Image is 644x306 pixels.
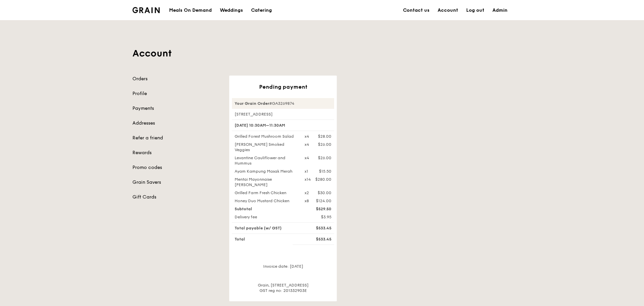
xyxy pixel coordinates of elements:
div: Grain, [STREET_ADDRESS] GST reg no: 201332903E [232,282,334,293]
a: Account [434,0,462,20]
a: Orders [132,76,221,82]
div: x8 [305,198,309,204]
div: $26.00 [318,142,331,147]
h1: Account [132,47,512,59]
div: $28.00 [318,134,331,139]
img: Grain [132,7,160,13]
a: Weddings [216,0,247,20]
div: x1 [305,169,308,174]
div: [PERSON_NAME] Smoked Veggies [231,142,300,152]
div: $26.00 [318,155,331,161]
div: $30.00 [318,190,331,195]
a: Addresses [132,120,221,127]
div: $533.45 [300,236,335,242]
span: Total payable (w/ GST) [235,226,282,230]
div: [STREET_ADDRESS] [232,112,334,117]
a: Profile [132,90,221,97]
div: $529.50 [300,206,335,212]
a: Log out [462,0,488,20]
div: [DATE] 10:30AM–11:30AM [232,120,334,131]
a: Payments [132,105,221,112]
a: Catering [247,0,276,20]
a: Rewards [132,149,221,156]
div: x4 [305,134,309,139]
div: Mentai Mayonnaise [PERSON_NAME] [231,177,300,187]
div: Delivery fee [231,214,300,220]
div: $124.00 [316,198,331,204]
div: Grilled Forest Mushroom Salad [231,134,300,139]
div: $280.00 [315,177,331,182]
div: Catering [251,0,272,20]
a: Promo codes [132,164,221,171]
div: x4 [305,142,309,147]
div: Honey Duo Mustard Chicken [231,198,300,204]
div: Grilled Farm Fresh Chicken [231,190,300,195]
div: Levantine Cauliflower and Hummus [231,155,300,166]
div: Subtotal [231,206,300,212]
div: x4 [305,155,309,161]
a: Grain Savers [132,179,221,186]
a: Contact us [399,0,434,20]
a: Refer a friend [132,135,221,141]
div: x14 [305,177,311,182]
div: $533.45 [300,225,335,231]
div: Invoice date: [DATE] [232,264,334,274]
div: #GA3269874 [232,98,334,109]
strong: Your Grain Order [235,101,269,106]
div: Weddings [220,0,243,20]
div: Ayam Kampung Masak Merah [231,169,300,174]
div: Pending payment [232,84,334,90]
div: Meals On Demand [169,0,212,20]
div: $3.95 [300,214,335,220]
div: Total [231,236,300,242]
div: $15.50 [319,169,331,174]
a: Admin [488,0,512,20]
a: Gift Cards [132,194,221,201]
div: x2 [305,190,309,195]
